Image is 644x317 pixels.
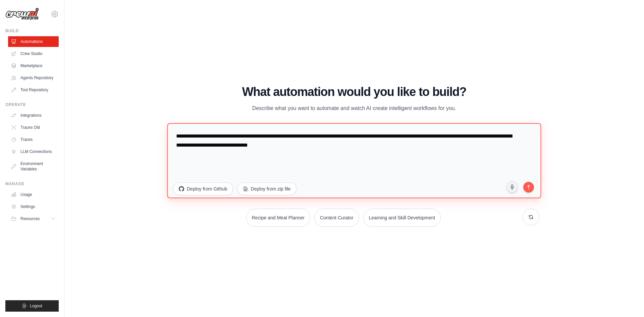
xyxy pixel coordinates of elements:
a: Automations [8,36,59,47]
a: Usage [8,189,59,200]
a: Environment Variables [8,158,59,174]
img: Logo [5,8,39,20]
button: Resources [8,213,59,224]
a: Agents Repository [8,72,59,83]
span: Resources [20,216,40,221]
a: Marketplace [8,60,59,71]
a: Traces Old [8,122,59,133]
span: Logout [30,303,42,309]
button: Content Curator [314,209,359,227]
button: Logout [5,300,59,312]
p: Describe what you want to automate and watch AI create intelligent workflows for you. [241,104,467,113]
button: Deploy from zip file [237,182,297,195]
a: Crew Studio [8,48,59,59]
a: Settings [8,201,59,212]
div: Operate [5,102,59,107]
a: Traces [8,134,59,145]
button: Deploy from Github [173,182,233,195]
h1: What automation would you like to build? [169,85,539,99]
div: Build [5,28,59,34]
a: LLM Connections [8,146,59,157]
button: Learning and Skill Development [363,209,441,227]
div: Manage [5,181,59,187]
a: Integrations [8,110,59,121]
a: Tool Repository [8,85,59,95]
button: Recipe and Meal Planner [246,209,310,227]
iframe: Chat Widget [610,285,644,317]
